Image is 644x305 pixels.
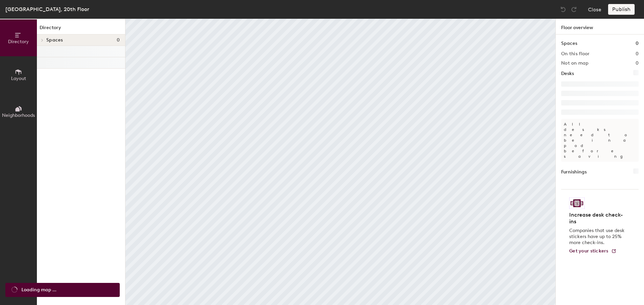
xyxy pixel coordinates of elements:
[636,40,639,47] h1: 0
[561,119,639,162] p: All desks need to be in a pod before saving
[636,61,639,66] h2: 0
[21,286,56,294] span: Loading map ...
[5,5,89,13] div: [GEOGRAPHIC_DATA], 20th Floor
[556,19,644,34] h1: Floor overview
[125,19,555,305] canvas: Map
[569,228,627,246] p: Companies that use desk stickers have up to 25% more check-ins.
[11,76,26,81] span: Layout
[561,70,574,77] h1: Desks
[569,212,627,225] h4: Increase desk check-ins
[561,168,587,176] h1: Furnishings
[37,24,125,34] h1: Directory
[569,198,585,209] img: Sticker logo
[2,112,35,118] span: Neighborhoods
[588,4,601,15] button: Close
[636,51,639,57] h2: 0
[561,51,590,57] h2: On this floor
[561,61,588,66] h2: Not on map
[569,248,608,254] span: Get your stickers
[8,39,29,45] span: Directory
[560,6,567,13] img: Undo
[117,37,120,43] span: 0
[561,40,577,47] h1: Spaces
[571,6,577,13] img: Redo
[569,248,616,254] a: Get your stickers
[46,37,63,43] span: Spaces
